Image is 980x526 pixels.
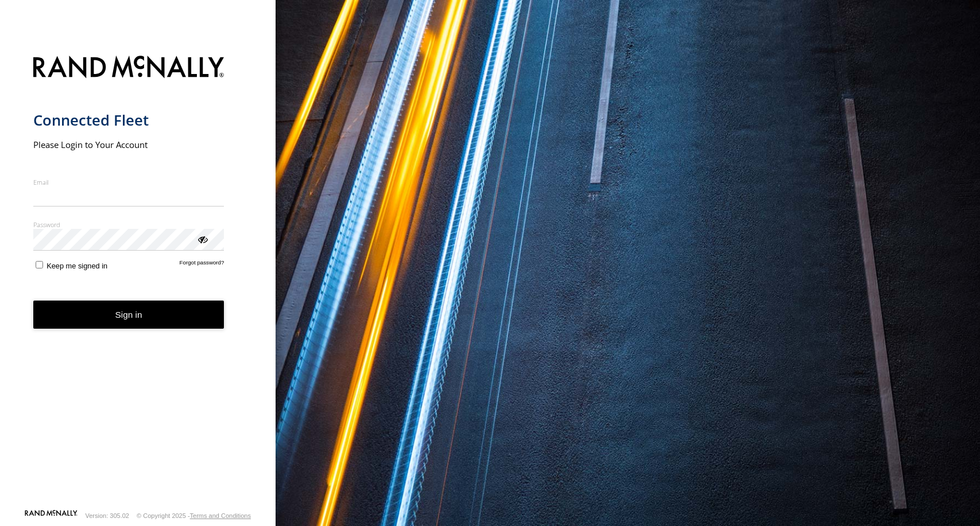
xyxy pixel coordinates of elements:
h1: Connected Fleet [33,111,224,130]
h2: Please Login to Your Account [33,139,224,150]
form: main [33,49,243,509]
a: Visit our Website [25,510,78,521]
a: Forgot password? [180,259,224,270]
button: Sign in [33,301,224,329]
div: © Copyright 2025 - [137,512,251,519]
div: Version: 305.02 [86,512,129,519]
div: ViewPassword [196,233,208,244]
label: Password [33,220,224,229]
span: Keep me signed in [47,262,107,270]
label: Email [33,178,224,186]
a: Terms and Conditions [190,512,251,519]
input: Keep me signed in [36,261,43,268]
img: Rand McNally [33,53,224,83]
